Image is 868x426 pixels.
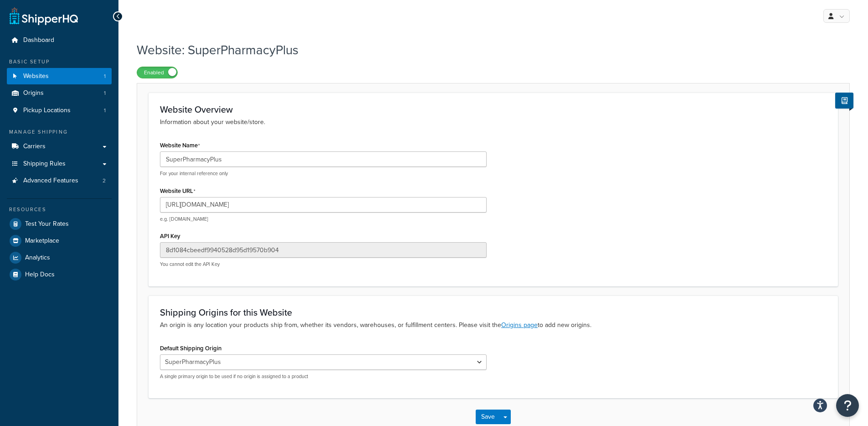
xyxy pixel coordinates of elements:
[23,160,66,168] span: Shipping Rules
[160,142,200,149] label: Website Name
[7,85,112,102] a: Origins1
[7,172,112,189] li: Advanced Features
[104,73,106,80] span: 1
[137,67,177,78] label: Enabled
[476,410,500,424] button: Save
[7,32,112,49] a: Dashboard
[7,68,112,85] a: Websites1
[25,271,55,279] span: Help Docs
[7,85,112,102] li: Origins
[160,242,487,258] input: XDL713J089NBV22
[501,320,538,330] a: Origins page
[7,102,112,119] li: Pickup Locations
[160,320,827,330] p: An origin is any location your products ship from, whether its vendors, warehouses, or fulfillmen...
[103,177,106,185] span: 2
[160,233,180,239] label: API Key
[7,172,112,189] a: Advanced Features2
[25,220,69,228] span: Test Your Rates
[104,89,106,97] span: 1
[7,68,112,85] li: Websites
[160,104,827,114] h3: Website Overview
[104,107,106,114] span: 1
[160,170,487,177] p: For your internal reference only
[7,249,112,266] a: Analytics
[7,266,112,283] a: Help Docs
[137,41,838,59] h1: Website: SuperPharmacyPlus
[7,138,112,155] a: Carriers
[7,156,112,172] a: Shipping Rules
[7,216,112,232] a: Test Your Rates
[160,216,487,223] p: e.g. [DOMAIN_NAME]
[836,394,859,417] button: Open Resource Center
[160,117,827,127] p: Information about your website/store.
[160,307,827,317] h3: Shipping Origins for this Website
[160,373,487,380] p: A single primary origin to be used if no origin is assigned to a product
[7,102,112,119] a: Pickup Locations1
[160,187,195,195] label: Website URL
[23,36,54,44] span: Dashboard
[160,345,221,352] label: Default Shipping Origin
[7,58,112,66] div: Basic Setup
[23,107,71,114] span: Pickup Locations
[25,237,59,245] span: Marketplace
[7,233,112,249] a: Marketplace
[7,128,112,136] div: Manage Shipping
[23,177,78,185] span: Advanced Features
[23,89,44,97] span: Origins
[835,93,853,109] button: Show Help Docs
[160,261,487,268] p: You cannot edit the API Key
[23,143,46,151] span: Carriers
[25,254,50,262] span: Analytics
[7,206,112,213] div: Resources
[23,73,49,80] span: Websites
